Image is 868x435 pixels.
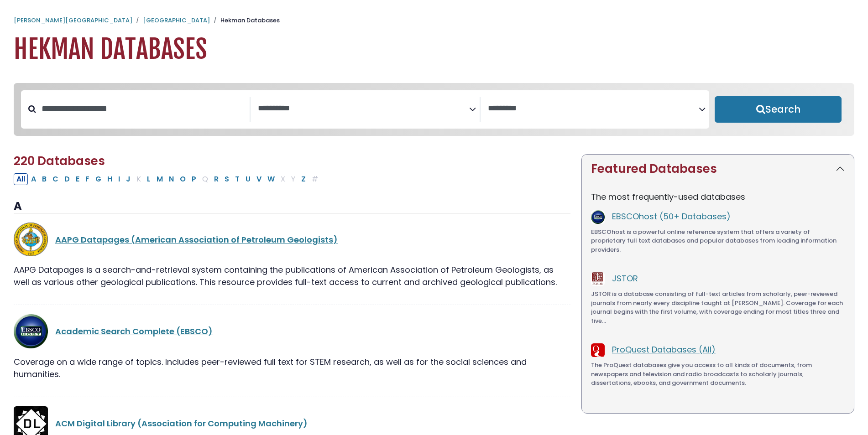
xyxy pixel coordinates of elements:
button: Filter Results R [211,173,221,185]
li: Hekman Databases [210,16,280,25]
a: ProQuest Databases (All) [612,344,716,355]
a: [PERSON_NAME][GEOGRAPHIC_DATA] [14,16,132,25]
textarea: Search [258,104,469,114]
p: AAPG Datapages is a search-and-retrieval system containing the publications of American Associati... [14,264,570,288]
button: Filter Results F [83,173,92,185]
span: 220 Databases [14,153,105,169]
button: Filter Results E [73,173,82,185]
input: Search database by title or keyword [36,101,250,116]
button: Submit for Search Results [715,96,842,123]
a: ACM Digital Library (Association for Computing Machinery) [55,418,308,429]
a: Academic Search Complete (EBSCO) [55,326,213,337]
button: Filter Results M [154,173,166,185]
button: Filter Results S [222,173,232,185]
nav: Search filters [14,83,854,136]
button: Filter Results H [105,173,115,185]
button: Filter Results C [50,173,61,185]
button: Filter Results I [115,173,123,185]
p: The most frequently-used databases [591,191,845,203]
button: Featured Databases [582,155,854,183]
a: JSTOR [612,273,638,284]
button: Filter Results J [123,173,133,185]
button: Filter Results P [189,173,199,185]
button: Filter Results O [177,173,188,185]
button: Filter Results Z [298,173,309,185]
p: EBSCOhost is a powerful online reference system that offers a variety of proprietary full text da... [591,228,845,254]
button: Filter Results U [243,173,253,185]
nav: breadcrumb [14,16,854,25]
button: Filter Results N [166,173,177,185]
p: JSTOR is a database consisting of full-text articles from scholarly, peer-reviewed journals from ... [591,290,845,325]
button: Filter Results V [254,173,264,185]
p: Coverage on a wide range of topics. Includes peer-reviewed full text for STEM research, as well a... [14,356,570,380]
a: AAPG Datapages (American Association of Petroleum Geologists) [55,234,338,245]
a: [GEOGRAPHIC_DATA] [143,16,210,25]
div: Alpha-list to filter by first letter of database name [14,173,322,184]
button: Filter Results W [265,173,277,185]
button: Filter Results A [28,173,39,185]
button: Filter Results B [39,173,49,185]
button: Filter Results D [62,173,73,185]
p: The ProQuest databases give you access to all kinds of documents, from newspapers and television ... [591,361,845,388]
button: Filter Results G [93,173,104,185]
textarea: Search [488,104,699,114]
button: Filter Results T [232,173,242,185]
a: EBSCOhost (50+ Databases) [612,211,731,222]
h3: A [14,200,570,213]
button: All [14,173,28,185]
h1: Hekman Databases [14,34,854,65]
button: Filter Results L [144,173,153,185]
